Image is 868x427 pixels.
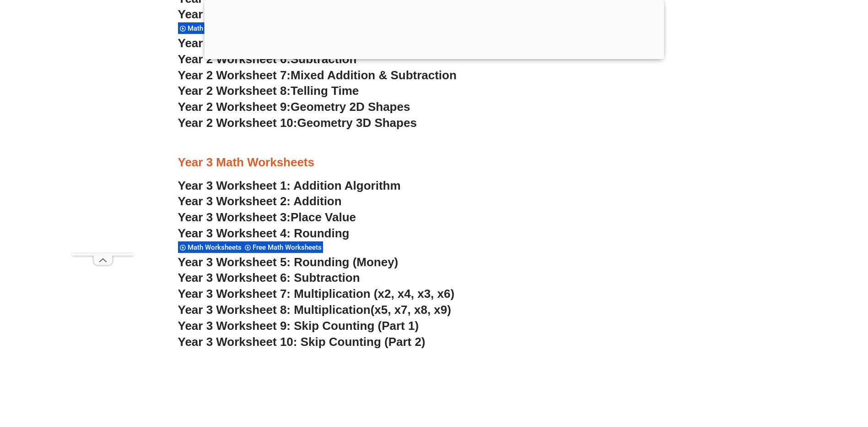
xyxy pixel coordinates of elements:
span: Year 2 Worksheet 6: [178,52,291,66]
span: (x5, x7, x8, x9) [371,303,451,317]
span: Year 3 Worksheet 3: [178,210,291,224]
a: Year 3 Worksheet 2: Addition [178,194,342,208]
a: Year 3 Worksheet 8: Multiplication(x5, x7, x8, x9) [178,303,451,317]
span: Math Worksheets [188,24,244,33]
span: Place Value [291,210,356,224]
iframe: Advertisement [72,22,134,253]
span: Telling Time [291,84,359,98]
a: Year 3 Worksheet 7: Multiplication (x2, x4, x3, x6) [178,287,455,301]
iframe: Chat Widget [716,323,868,427]
span: Math Worksheets [188,243,244,252]
span: Subtraction [291,52,356,66]
span: Year 2 Worksheet 7: [178,68,291,82]
div: Math Worksheets [178,241,243,253]
span: Geometry 3D Shapes [297,116,416,130]
span: Geometry 2D Shapes [291,100,410,114]
h3: Year 3 Math Worksheets [178,155,690,170]
a: Year 3 Worksheet 1: Addition Algorithm [178,179,401,192]
span: Year 3 Worksheet 8: Multiplication [178,303,371,317]
span: Year 2 Worksheet 4: [178,7,291,21]
a: Year 2 Worksheet 7:Mixed Addition & Subtraction [178,68,457,82]
a: Year 2 Worksheet 10:Geometry 3D Shapes [178,116,417,130]
a: Year 3 Worksheet 10: Skip Counting (Part 2) [178,335,426,349]
a: Year 2 Worksheet 5:Addition [178,36,339,50]
a: Year 2 Worksheet 9:Geometry 2D Shapes [178,100,410,114]
a: Year 3 Worksheet 9: Skip Counting (Part 1) [178,319,419,333]
a: Year 3 Worksheet 5: Rounding (Money) [178,255,399,269]
a: Year 2 Worksheet 6:Subtraction [178,52,357,66]
span: Year 2 Worksheet 10: [178,116,297,130]
a: Year 2 Worksheet 4:Counting Money [178,7,384,21]
span: Free Math Worksheets [253,243,324,252]
a: Year 2 Worksheet 8:Telling Time [178,84,359,98]
div: Math Worksheets [178,22,243,34]
a: Year 3 Worksheet 3:Place Value [178,210,356,224]
a: Year 3 Worksheet 6: Subtraction [178,271,360,285]
a: Year 3 Worksheet 4: Rounding [178,226,350,240]
div: Free Math Worksheets [243,241,323,253]
span: Mixed Addition & Subtraction [291,68,457,82]
span: Year 2 Worksheet 5: [178,36,291,50]
span: Year 2 Worksheet 9: [178,100,291,114]
span: Year 2 Worksheet 8: [178,84,291,98]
